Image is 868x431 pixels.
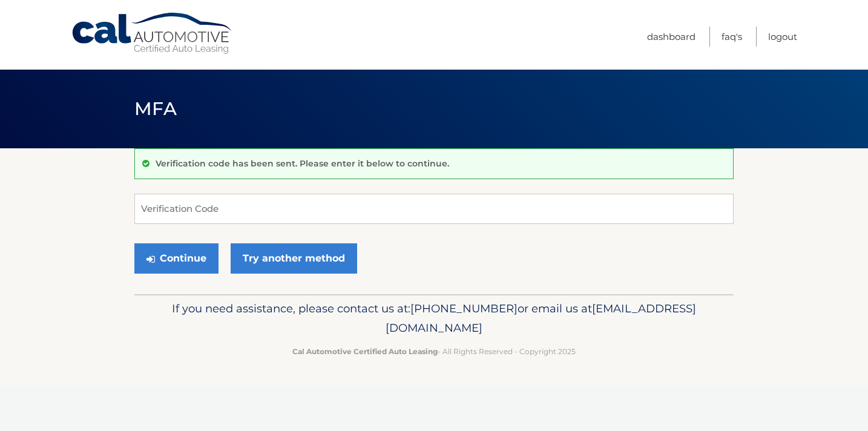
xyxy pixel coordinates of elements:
p: Verification code has been sent. Please enter it below to continue. [156,158,449,169]
a: Dashboard [647,27,695,47]
a: FAQ's [722,27,742,47]
a: Cal Automotive [71,12,234,55]
p: If you need assistance, please contact us at: or email us at [142,299,726,338]
span: [PHONE_NUMBER] [410,301,518,315]
p: - All Rights Reserved - Copyright 2025 [142,345,726,358]
span: [EMAIL_ADDRESS][DOMAIN_NAME] [386,301,696,335]
input: Verification Code [134,194,734,224]
span: MFA [134,97,177,120]
a: Logout [768,27,797,47]
a: Try another method [231,243,357,274]
button: Continue [134,243,219,274]
strong: Cal Automotive Certified Auto Leasing [292,347,438,356]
